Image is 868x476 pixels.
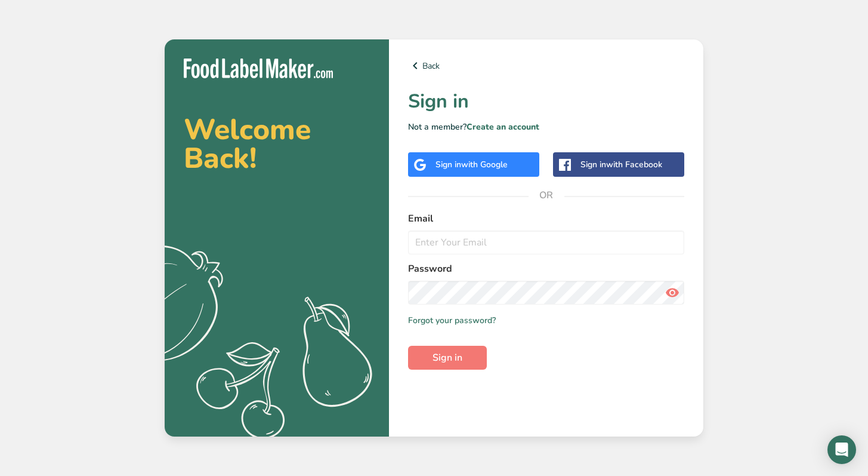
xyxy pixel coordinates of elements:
div: Sign in [435,158,508,171]
span: with Facebook [606,159,662,170]
a: Back [408,59,684,73]
h2: Welcome Back! [184,115,370,173]
label: Password [408,262,684,276]
img: Food Label Maker [184,59,333,78]
input: Enter Your Email [408,231,684,254]
button: Sign in [408,346,487,370]
a: Create an account [467,121,539,133]
span: with Google [461,159,508,170]
div: Open Intercom Messenger [827,435,856,464]
span: OR [529,177,564,213]
p: Not a member? [408,121,684,133]
a: Forgot your password? [408,314,496,327]
span: Sign in [433,351,462,365]
label: Email [408,211,684,226]
div: Sign in [580,158,662,171]
h1: Sign in [408,87,684,116]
